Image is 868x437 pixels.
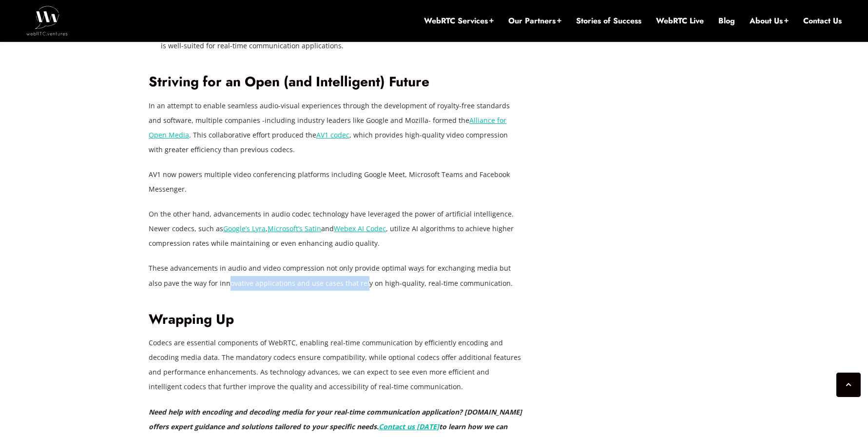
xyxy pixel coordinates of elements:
a: Stories of Success [576,16,641,26]
em: Need help with encoding and decoding media for your real-time communication application? [DOMAIN_... [149,407,522,431]
p: On the other hand, advancements in audio codec technology have leveraged the power of artificial ... [149,207,524,251]
a: About Us [750,16,789,26]
a: Blog [718,16,735,26]
img: WebRTC.ventures [26,6,68,35]
p: These advancements in audio and video compression not only provide optimal ways for exchanging me... [149,261,524,290]
a: Contact Us [803,16,842,26]
a: Google’s Lyra [223,224,266,233]
p: Codecs are essential components of WebRTC, enabling real-time communication by efficiently encodi... [149,336,524,394]
a: Microsoft’s Satin [268,224,321,233]
p: AV1 now powers multiple video conferencing platforms including Google Meet, Microsoft Teams and F... [149,167,524,197]
h2: Striving for an Open (and Intelligent) Future [149,74,524,91]
a: Webex AI Codec [334,224,386,233]
a: AV1 codec [316,130,349,139]
a: Alliance for Open Media [149,116,506,139]
a: WebRTC Live [656,16,704,26]
a: WebRTC Services [424,16,494,26]
p: In an attempt to enable seamless audio-visual experiences through the development of royalty-free... [149,99,524,157]
a: Contact us [DATE] [379,422,439,431]
h2: Wrapping Up [149,311,524,328]
a: Our Partners [508,16,561,26]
